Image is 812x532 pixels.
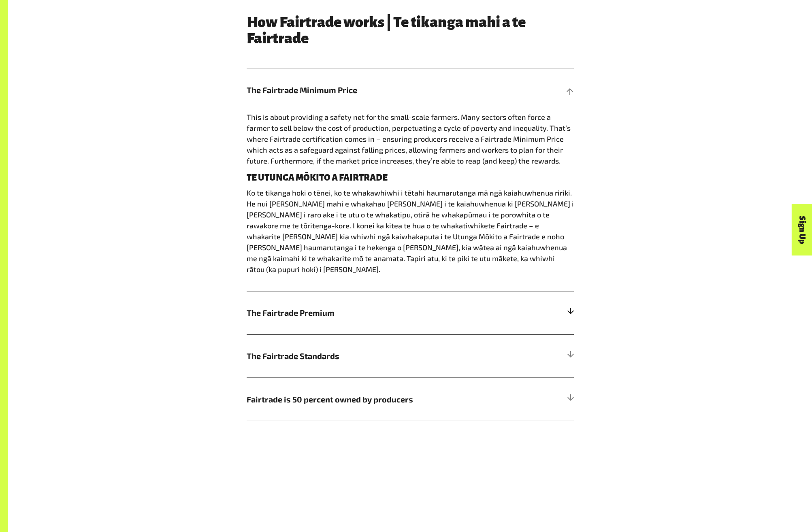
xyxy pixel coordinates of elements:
span: Fairtrade is 50 percent owned by producers [247,393,492,405]
span: The Fairtrade Standards [247,350,492,362]
span: This is about providing a safety net for the small-scale farmers. Many sectors often force a farm... [247,113,571,165]
span: The Fairtrade Minimum Price [247,84,492,96]
p: Ko te tikanga hoki o tēnei, ko te whakawhiwhi i tētahi haumarutanga mā ngā kaiahuwhenua ririki. H... [247,187,574,275]
span: The Fairtrade Premium [247,306,492,319]
h3: How Fairtrade works | Te tikanga mahi a te Fairtrade [247,14,574,47]
h4: TE UTUNGA MŌKITO A FAIRTRADE [247,173,574,183]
